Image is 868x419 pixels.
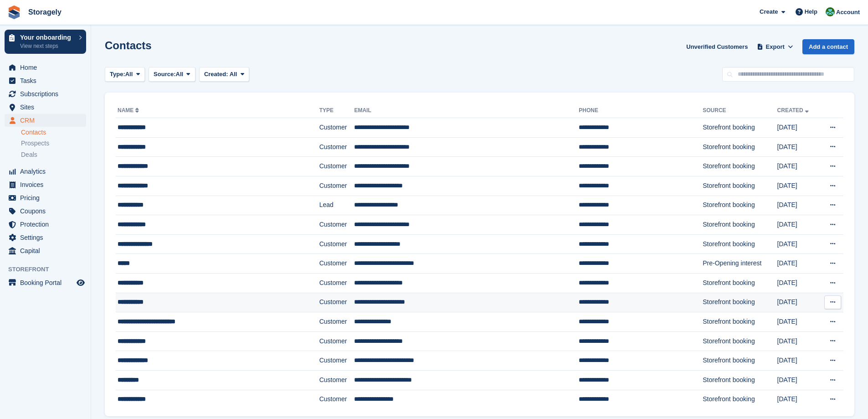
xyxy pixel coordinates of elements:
[8,265,91,274] span: Storefront
[777,254,819,274] td: [DATE]
[110,70,125,79] span: Type:
[703,390,777,409] td: Storefront booking
[5,114,86,127] a: menu
[20,74,75,87] span: Tasks
[319,351,354,371] td: Customer
[5,178,86,191] a: menu
[319,370,354,390] td: Customer
[319,293,354,312] td: Customer
[5,218,86,231] a: menu
[5,88,86,100] a: menu
[703,234,777,254] td: Storefront booking
[703,176,777,196] td: Storefront booking
[319,118,354,138] td: Customer
[319,390,354,409] td: Customer
[149,67,195,82] button: Source: All
[683,39,751,54] a: Unverified Customers
[836,8,860,17] span: Account
[703,293,777,312] td: Storefront booking
[21,150,37,159] span: Deals
[125,70,133,79] span: All
[766,42,785,52] span: Export
[20,178,75,191] span: Invoices
[5,244,86,257] a: menu
[319,196,354,215] td: Lead
[579,103,703,118] th: Phone
[154,70,175,79] span: Source:
[777,137,819,157] td: [DATE]
[5,231,86,244] a: menu
[319,103,354,118] th: Type
[777,273,819,293] td: [DATE]
[75,277,86,288] a: Preview store
[777,312,819,332] td: [DATE]
[777,176,819,196] td: [DATE]
[319,273,354,293] td: Customer
[319,331,354,351] td: Customer
[105,67,145,82] button: Type: All
[20,34,74,41] p: Your onboarding
[703,215,777,235] td: Storefront booking
[777,196,819,215] td: [DATE]
[777,293,819,312] td: [DATE]
[802,39,854,54] a: Add a contact
[7,5,21,19] img: stora-icon-8386f47178a22dfd0bd8f6a31ec36ba5ce8667c1dd55bd0f319d3a0aa187defe.svg
[319,137,354,157] td: Customer
[777,215,819,235] td: [DATE]
[703,157,777,176] td: Storefront booking
[319,254,354,274] td: Customer
[703,273,777,293] td: Storefront booking
[20,88,75,100] span: Subscriptions
[319,176,354,196] td: Customer
[5,61,86,74] a: menu
[703,103,777,118] th: Source
[319,312,354,332] td: Customer
[20,114,75,127] span: CRM
[21,139,49,148] span: Prospects
[230,71,237,78] span: All
[777,157,819,176] td: [DATE]
[777,351,819,371] td: [DATE]
[777,370,819,390] td: [DATE]
[20,244,75,257] span: Capital
[703,312,777,332] td: Storefront booking
[755,39,795,54] button: Export
[777,118,819,138] td: [DATE]
[25,5,65,20] a: Storagely
[21,139,86,148] a: Prospects
[5,205,86,217] a: menu
[21,128,86,137] a: Contacts
[703,137,777,157] td: Storefront booking
[5,276,86,289] a: menu
[5,74,86,87] a: menu
[105,39,152,52] h1: Contacts
[5,165,86,178] a: menu
[319,157,354,176] td: Customer
[21,150,86,160] a: Deals
[826,7,835,16] img: Notifications
[118,107,141,114] a: Name
[319,234,354,254] td: Customer
[20,101,75,114] span: Sites
[703,370,777,390] td: Storefront booking
[204,71,228,78] span: Created:
[199,67,249,82] button: Created: All
[20,165,75,178] span: Analytics
[777,234,819,254] td: [DATE]
[319,215,354,235] td: Customer
[777,390,819,409] td: [DATE]
[5,191,86,204] a: menu
[176,70,184,79] span: All
[20,231,75,244] span: Settings
[20,42,74,50] p: View next steps
[20,218,75,231] span: Protection
[777,331,819,351] td: [DATE]
[5,101,86,114] a: menu
[20,191,75,204] span: Pricing
[805,7,817,16] span: Help
[703,118,777,138] td: Storefront booking
[703,254,777,274] td: Pre-Opening interest
[760,7,778,16] span: Create
[354,103,579,118] th: Email
[20,61,75,74] span: Home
